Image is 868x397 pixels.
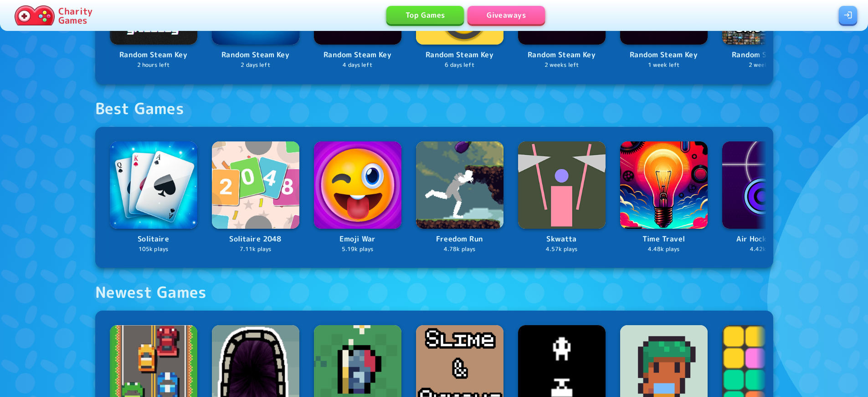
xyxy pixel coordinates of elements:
[15,5,55,25] img: Charity.Games
[95,99,185,118] div: Best Games
[416,233,503,245] p: Freedom Run
[722,61,810,70] p: 2 weeks left
[314,245,401,254] p: 5.19k plays
[314,141,401,254] a: LogoEmoji War5.19k plays
[518,49,606,61] p: Random Steam Key
[314,233,401,245] p: Emoji War
[212,49,299,61] p: Random Steam Key
[620,245,708,254] p: 4.48k plays
[518,141,606,229] img: Logo
[416,61,503,70] p: 6 days left
[722,141,810,254] a: LogoAir Hockey Neon4.42k plays
[314,141,401,229] img: Logo
[212,141,299,229] img: Logo
[212,233,299,245] p: Solitaire 2048
[722,233,810,245] p: Air Hockey Neon
[212,61,299,70] p: 2 days left
[110,141,197,254] a: LogoSolitaire105k plays
[212,141,299,254] a: LogoSolitaire 20487.11k plays
[620,141,708,254] a: LogoTime Travel4.48k plays
[518,245,606,254] p: 4.57k plays
[212,245,299,254] p: 7.11k plays
[110,61,197,70] p: 2 hours left
[722,141,810,229] img: Logo
[110,141,197,229] img: Logo
[518,61,606,70] p: 2 weeks left
[620,61,708,70] p: 1 week left
[722,49,810,61] p: Random Steam Key
[722,245,810,254] p: 4.42k plays
[518,233,606,245] p: Skwatta
[386,6,464,24] a: Top Games
[110,245,197,254] p: 105k plays
[95,282,207,302] div: Newest Games
[416,49,503,61] p: Random Steam Key
[58,6,92,25] p: Charity Games
[620,49,708,61] p: Random Steam Key
[620,233,708,245] p: Time Travel
[314,49,401,61] p: Random Steam Key
[518,141,606,254] a: LogoSkwatta4.57k plays
[110,233,197,245] p: Solitaire
[416,141,503,254] a: LogoFreedom Run4.78k plays
[620,141,708,229] img: Logo
[314,61,401,70] p: 4 days left
[467,6,545,24] a: Giveaways
[416,141,503,229] img: Logo
[110,49,197,61] p: Random Steam Key
[11,4,96,27] a: Charity Games
[416,245,503,254] p: 4.78k plays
